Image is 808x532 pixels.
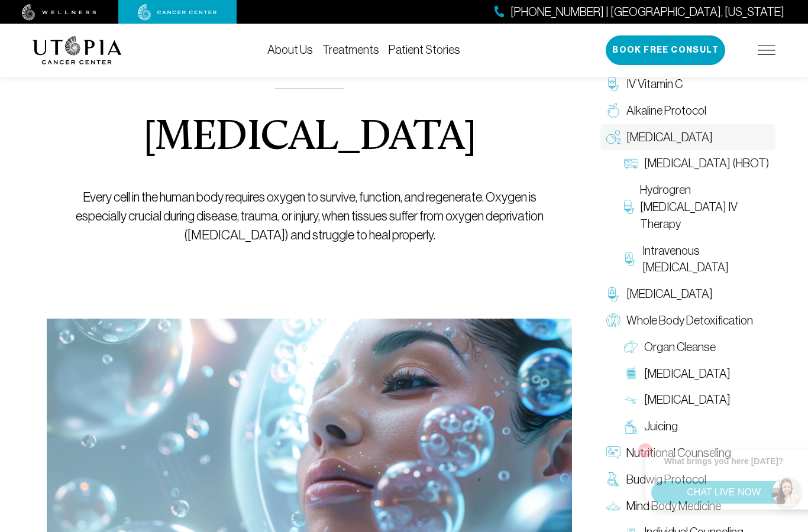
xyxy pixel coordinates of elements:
img: Budwig Protocol [606,472,620,486]
img: IV Vitamin C [606,77,620,91]
button: Book Free Consult [606,35,725,65]
img: cancer center [138,4,217,21]
a: Hydrogren [MEDICAL_DATA] IV Therapy [618,177,775,237]
span: [MEDICAL_DATA] [644,365,731,382]
h1: [MEDICAL_DATA] [143,117,476,160]
span: [MEDICAL_DATA] [644,391,731,408]
span: Hydrogren [MEDICAL_DATA] IV Therapy [640,181,770,232]
img: Intravenous Ozone Therapy [624,252,636,266]
img: Chelation Therapy [606,287,620,301]
p: Every cell in the human body requires oxygen to survive, function, and regenerate. Oxygen is espe... [74,188,545,245]
span: Intravenous [MEDICAL_DATA] [642,242,770,277]
img: Whole Body Detoxification [606,313,620,327]
img: Colon Therapy [624,366,638,381]
span: IV Vitamin C [626,76,683,93]
a: Alkaline Protocol [600,98,775,124]
span: Alkaline Protocol [626,102,706,119]
span: [MEDICAL_DATA] [626,129,713,146]
img: Lymphatic Massage [624,393,638,407]
span: [MEDICAL_DATA] (HBOT) [644,155,769,172]
span: Budwig Protocol [626,471,706,488]
img: Oxygen Therapy [606,130,620,144]
a: Mind Body Medicine [600,493,775,520]
a: Nutritional Counseling [600,440,775,466]
span: Whole Body Detoxification [626,312,753,329]
img: wellness [22,4,96,21]
img: logo [33,36,122,64]
img: Nutritional Counseling [606,446,620,460]
a: Patient Stories [389,43,460,56]
img: Mind Body Medicine [606,499,620,513]
a: Treatments [322,43,379,56]
a: Organ Cleanse [618,334,775,361]
span: Juicing [644,418,678,435]
a: [PHONE_NUMBER] | [GEOGRAPHIC_DATA], [US_STATE] [495,4,784,21]
a: About Us [267,43,313,56]
span: [MEDICAL_DATA] [626,286,713,303]
img: Juicing [624,420,638,434]
span: [PHONE_NUMBER] | [GEOGRAPHIC_DATA], [US_STATE] [510,4,784,21]
a: [MEDICAL_DATA] [600,124,775,151]
a: Intravenous [MEDICAL_DATA] [618,238,775,281]
a: [MEDICAL_DATA] [618,387,775,413]
img: icon-hamburger [758,46,775,55]
img: Alkaline Protocol [606,103,620,118]
img: Organ Cleanse [624,340,638,354]
img: Hydrogren Peroxide IV Therapy [624,200,634,214]
a: Budwig Protocol [600,466,775,493]
a: [MEDICAL_DATA] [618,361,775,387]
span: Organ Cleanse [644,339,716,356]
a: [MEDICAL_DATA] (HBOT) [618,150,775,177]
span: Nutritional Counseling [626,445,731,462]
img: Hyperbaric Oxygen Therapy (HBOT) [624,157,638,171]
a: Juicing [618,413,775,440]
a: Whole Body Detoxification [600,307,775,334]
a: IV Vitamin C [600,71,775,98]
span: Mind Body Medicine [626,498,721,515]
a: [MEDICAL_DATA] [600,281,775,307]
